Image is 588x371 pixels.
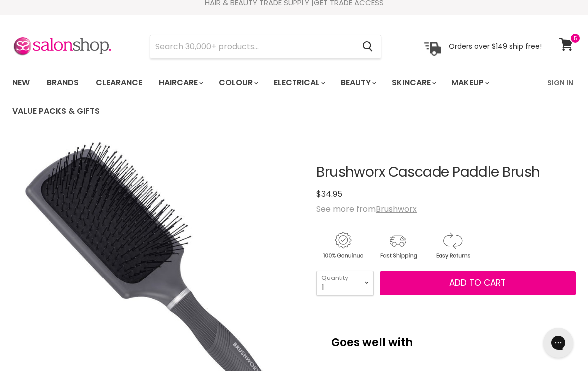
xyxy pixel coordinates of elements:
[316,271,374,295] select: Quantity
[5,68,541,126] ul: Main menu
[266,72,331,93] a: Electrical
[541,72,579,93] a: Sign In
[150,35,381,59] form: Product
[5,101,107,122] a: Value Packs & Gifts
[449,277,506,289] span: Add to cart
[5,72,37,93] a: New
[316,188,342,200] span: $34.95
[150,35,354,58] input: Search
[316,230,369,261] img: genuine.gif
[376,203,417,215] a: Brushworx
[354,35,381,58] button: Search
[151,72,209,93] a: Haircare
[331,321,561,354] p: Goes well with
[39,72,86,93] a: Brands
[426,230,479,261] img: returns.gif
[88,72,149,93] a: Clearance
[380,271,576,296] button: Add to cart
[333,72,382,93] a: Beauty
[449,42,542,51] p: Orders over $149 ship free!
[211,72,264,93] a: Colour
[316,203,417,215] span: See more from
[538,324,578,361] iframe: Gorgias live chat messenger
[384,72,442,93] a: Skincare
[444,72,495,93] a: Makeup
[316,165,576,180] h1: Brushworx Cascade Paddle Brush
[371,230,424,261] img: shipping.gif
